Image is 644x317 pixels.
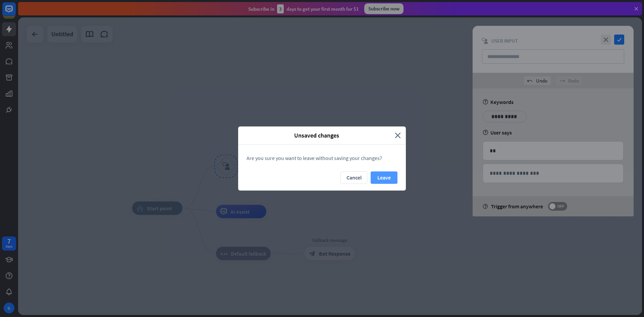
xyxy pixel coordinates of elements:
[340,171,367,184] button: Cancel
[243,131,390,139] span: Unsaved changes
[371,171,397,184] button: Leave
[395,131,401,139] i: close
[247,155,382,161] span: Are you sure you want to leave without saving your changes?
[5,3,25,23] button: Open LiveChat chat widget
